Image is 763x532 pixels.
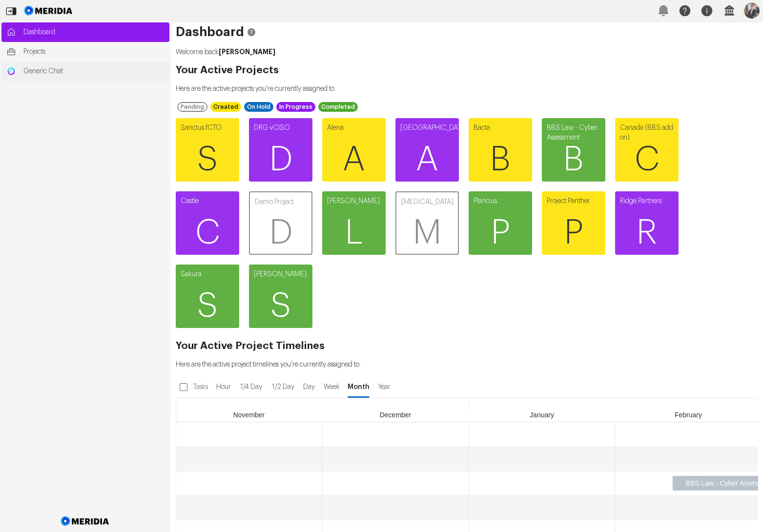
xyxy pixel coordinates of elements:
[176,27,758,37] h1: Dashboard
[219,48,275,55] strong: [PERSON_NAME]
[542,191,605,255] a: Project PantherP
[249,277,312,335] span: S
[469,204,532,262] span: P
[176,265,239,328] a: SakuraS
[395,130,459,189] span: A
[176,47,758,57] p: Welcome back .
[615,130,679,189] span: C
[59,511,111,532] img: Meridia Logo
[615,204,679,262] span: R
[276,102,315,112] div: In Progress
[542,204,605,262] span: P
[322,118,386,182] a: AlenaA
[1,22,169,42] a: Dashboard
[249,118,312,182] a: DRG vCISOD
[176,341,758,351] h2: Your Active Project Timelines
[469,191,532,255] a: PlanciusP
[542,130,605,189] span: B
[191,378,212,396] label: Tasks
[744,3,760,19] img: Profile Icon
[1,61,169,81] a: Generic ChatGeneric Chat
[542,118,605,182] a: BBS Law - Cyber AssessmentB
[176,204,239,262] span: C
[469,130,532,189] span: B
[321,382,342,392] span: Week
[249,130,312,189] span: D
[214,382,233,392] span: Hour
[301,382,316,392] span: Day
[176,84,758,94] p: Here are the active projects you're currently assigned to.
[347,382,371,392] span: Month
[177,102,207,112] div: Pending
[1,42,169,61] a: Projects
[322,191,386,255] a: [PERSON_NAME]L
[176,65,758,75] h2: Your Active Projects
[395,118,459,182] a: [GEOGRAPHIC_DATA]A
[395,191,459,255] a: [MEDICAL_DATA]M
[269,382,296,392] span: 1/2 Day
[23,66,165,76] span: Generic Chat
[322,204,386,262] span: L
[249,265,312,328] a: [PERSON_NAME]S
[244,102,273,112] div: On Hold
[238,382,265,392] span: 1/4 Day
[210,102,241,112] div: Created
[615,118,679,182] a: Canada (BBS add on)C
[469,118,532,182] a: BactaB
[176,360,758,369] p: Here are the active project timelines you're currently assigned to.
[23,27,165,37] span: Dashboard
[322,130,386,189] span: A
[318,102,358,112] div: Completed
[23,47,165,57] span: Projects
[6,66,16,76] img: Generic Chat
[250,204,311,262] span: D
[375,382,393,392] span: Year
[249,191,312,255] a: Demo ProjectD
[176,277,239,335] span: S
[396,204,458,262] span: M
[176,130,239,189] span: S
[615,191,679,255] a: Ridge PartnersR
[176,191,239,255] a: CastleC
[176,118,239,182] a: Sanctus fCTOS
